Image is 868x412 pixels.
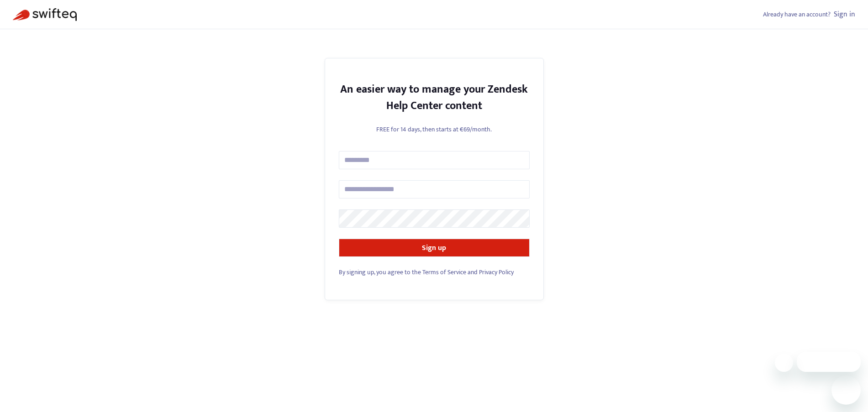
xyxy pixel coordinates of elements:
button: Sign up [339,239,530,257]
img: Swifteq [13,8,77,21]
a: Privacy Policy [479,267,514,277]
div: and [339,267,530,277]
strong: Sign up [422,242,446,254]
a: Sign in [834,8,855,21]
a: Terms of Service [422,267,466,277]
span: By signing up, you agree to the [339,267,421,277]
strong: An easier way to manage your Zendesk Help Center content [340,80,528,115]
iframe: Close message [775,354,793,372]
span: Already have an account? [763,9,831,20]
p: FREE for 14 days, then starts at €69/month. [339,125,530,134]
iframe: Message from company [797,352,861,372]
iframe: Button to launch messaging window [831,375,861,405]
